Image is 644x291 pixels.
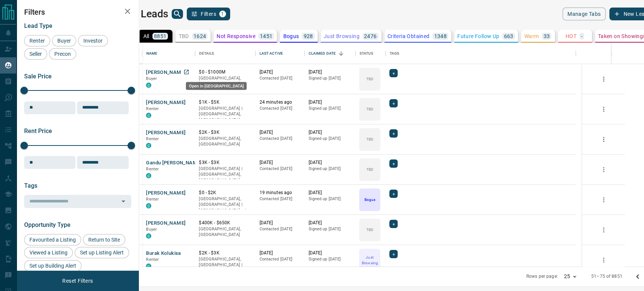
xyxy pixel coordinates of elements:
p: HOT [566,34,576,39]
p: TBD [366,76,373,82]
span: Renter [146,197,159,202]
p: 19 minutes ago [259,190,301,196]
div: + [389,129,397,138]
span: + [392,100,395,107]
p: 33 [543,34,550,39]
div: condos.ca [146,173,151,178]
button: search button [172,9,183,19]
span: Renter [146,257,159,262]
div: 25 [561,271,579,282]
span: Sale Price [24,73,52,80]
span: Renter [27,38,48,44]
div: + [389,220,397,228]
span: Favourited a Listing [27,237,78,243]
div: Favourited a Listing [24,234,81,245]
p: Contacted [DATE] [259,256,301,262]
p: Not Responsive [217,34,255,39]
button: [PERSON_NAME] [146,69,186,76]
span: Set up Listing Alert [77,250,126,256]
p: 663 [504,34,513,39]
span: Lead Type [24,22,52,29]
button: more [598,164,609,175]
p: Contacted [DATE] [259,136,301,142]
p: Contacted [DATE] [259,226,301,232]
div: Status [359,43,373,64]
p: TBD [366,227,373,233]
h1: My Leads [124,8,168,20]
div: condos.ca [146,113,151,118]
span: Buyer [146,227,157,232]
div: + [389,250,397,258]
p: Toronto [199,196,252,214]
span: + [392,250,395,258]
div: Investor [78,35,108,46]
div: Details [195,43,255,64]
a: Open in New Tab [181,67,191,77]
p: TBD [366,106,373,112]
div: + [389,69,397,77]
p: $3K - $3K [199,159,252,166]
button: [PERSON_NAME] [146,220,186,227]
div: Viewed a Listing [24,247,73,258]
div: Last Active [259,43,283,64]
div: Last Active [255,43,304,64]
div: + [389,99,397,107]
p: $400K - $650K [199,220,252,226]
p: 1451 [260,34,273,39]
p: $0 - $2K [199,190,252,196]
span: Opportunity Type [24,221,71,228]
button: Filters1 [187,8,230,20]
p: 1348 [434,34,447,39]
span: Renter [146,167,159,172]
span: Seller [27,51,45,57]
div: condos.ca [146,263,151,269]
p: [GEOGRAPHIC_DATA], [GEOGRAPHIC_DATA] [199,75,252,87]
div: + [389,190,397,198]
span: Buyer [146,76,157,81]
p: Contacted [DATE] [259,106,301,112]
p: [DATE] [308,159,352,166]
p: [DATE] [308,99,352,106]
p: Bogus [283,34,299,39]
button: Reset Filters [57,274,98,287]
span: 1 [220,11,225,17]
span: + [392,69,395,77]
div: Name [146,43,157,64]
p: $0 - $1000M [199,69,252,75]
div: Buyer [52,35,76,46]
p: 24 minutes ago [259,99,301,106]
button: Open [118,196,129,207]
div: condos.ca [146,203,151,208]
p: [DATE] [308,220,352,226]
span: Renter [146,136,159,141]
p: [DATE] [308,69,352,75]
p: [DATE] [308,190,352,196]
div: Details [199,43,214,64]
div: Set up Building Alert [24,260,81,271]
button: [PERSON_NAME] [146,190,186,197]
p: TBD [178,34,189,39]
p: Signed up [DATE] [308,106,352,112]
span: + [392,220,395,228]
p: [DATE] [308,250,352,256]
span: Precon [52,51,74,57]
div: Claimed Date [308,43,336,64]
p: 1624 [194,34,206,39]
p: 8851 [154,34,167,39]
button: Gandu [PERSON_NAME] [146,159,201,167]
div: Claimed Date [304,43,355,64]
div: condos.ca [146,143,151,148]
button: [PERSON_NAME] [146,129,186,136]
p: All [143,34,149,39]
p: 928 [303,34,313,39]
div: Return to Site [83,234,125,245]
span: Investor [81,38,105,44]
div: condos.ca [146,83,151,88]
p: 51–75 of 8851 [591,273,622,280]
p: Contacted [DATE] [259,166,301,172]
div: + [389,159,397,168]
p: Just Browsing [324,34,360,39]
button: more [598,104,609,115]
p: Signed up [DATE] [308,75,352,81]
div: Renter [24,35,50,46]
